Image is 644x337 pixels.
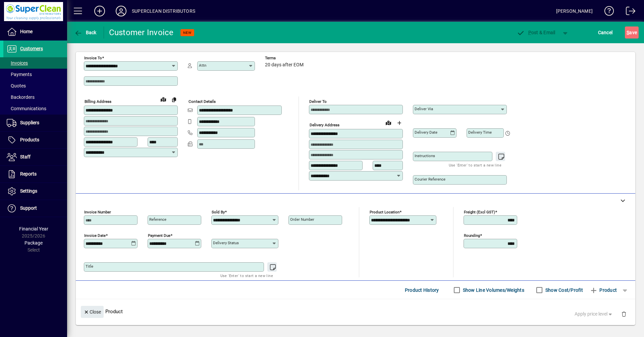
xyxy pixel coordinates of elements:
[309,99,327,104] mat-label: Deliver To
[3,149,67,165] a: Staff
[212,210,225,214] mat-label: Sold by
[3,103,67,114] a: Communications
[7,72,32,77] span: Payments
[383,117,394,128] a: View on map
[556,6,593,16] div: [PERSON_NAME]
[621,1,636,23] a: Logout
[24,240,43,246] span: Package
[3,166,67,183] a: Reports
[599,1,614,23] a: Knowledge Base
[290,217,314,222] mat-label: Order number
[598,27,613,38] span: Cancel
[3,115,67,131] a: Suppliers
[3,183,67,200] a: Settings
[517,30,555,35] span: ost & Email
[464,233,480,238] mat-label: Rounding
[220,272,273,279] mat-hint: Use 'Enter' to start a new line
[627,30,629,35] span: S
[7,83,26,88] span: Quotes
[132,6,195,16] div: SUPERCLEAN DISTRIBUTORS
[544,287,583,293] label: Show Cost/Profit
[74,30,97,35] span: Back
[402,284,442,296] button: Product History
[7,60,28,66] span: Invoices
[394,118,405,128] button: Choose address
[79,309,105,315] app-page-header-button: Close
[415,153,435,158] mat-label: Instructions
[67,26,104,39] app-page-header-button: Back
[84,210,111,214] mat-label: Invoice number
[213,241,239,245] mat-label: Delivery status
[616,306,632,322] button: Delete
[20,120,39,125] span: Suppliers
[19,226,48,231] span: Financial Year
[109,27,174,38] div: Customer Invoice
[7,106,46,111] span: Communications
[110,5,132,17] button: Profile
[3,23,67,40] a: Home
[415,130,437,135] mat-label: Delivery date
[20,29,33,34] span: Home
[627,27,637,38] span: ave
[169,94,179,105] button: Copy to Delivery address
[3,57,67,69] a: Invoices
[84,307,101,318] span: Close
[265,62,304,68] span: 20 days after EOM
[415,107,433,111] mat-label: Deliver via
[158,94,169,105] a: View on map
[415,177,445,182] mat-label: Courier Reference
[625,26,639,39] button: Save
[81,306,104,318] button: Close
[149,217,166,222] mat-label: Reference
[3,69,67,80] a: Payments
[616,311,632,317] app-page-header-button: Delete
[84,233,106,238] mat-label: Invoice date
[370,210,399,214] mat-label: Product location
[86,264,93,269] mat-label: Title
[462,287,524,293] label: Show Line Volumes/Weights
[20,137,39,142] span: Products
[148,233,170,238] mat-label: Payment due
[468,130,492,135] mat-label: Delivery time
[20,205,37,211] span: Support
[183,30,192,35] span: NEW
[405,285,439,295] span: Product History
[20,171,37,177] span: Reports
[596,26,614,39] button: Cancel
[265,56,305,60] span: Terms
[3,200,67,217] a: Support
[89,5,110,17] button: Add
[20,188,37,194] span: Settings
[3,80,67,91] a: Quotes
[72,26,98,39] button: Back
[20,154,31,159] span: Staff
[572,308,616,320] button: Apply price level
[575,311,613,318] span: Apply price level
[3,91,67,103] a: Backorders
[84,56,102,60] mat-label: Invoice To
[528,30,531,35] span: P
[76,299,635,324] div: Product
[7,94,35,100] span: Backorders
[513,26,559,39] button: Post & Email
[464,210,495,214] mat-label: Freight (excl GST)
[3,132,67,148] a: Products
[449,161,501,169] mat-hint: Use 'Enter' to start a new line
[199,63,206,68] mat-label: Attn
[20,46,43,51] span: Customers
